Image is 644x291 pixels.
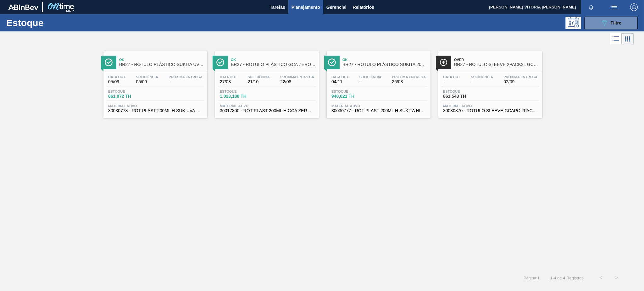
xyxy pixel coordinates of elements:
[108,94,152,99] span: 861,872 TH
[326,3,347,11] span: Gerencial
[443,94,487,99] span: 861,543 TH
[8,4,38,10] img: TNhmsLtSVTkK8tSr43FrP2fwEKptu5GPRR3wAAAABJRU5ErkJggg==
[119,62,204,67] span: BR27 - RÓTULO PLÁSTICO SUKITA UVA MISTA 200ML H
[549,276,584,280] span: 1 - 4 de 4 Registros
[611,20,622,25] span: Filtro
[108,80,125,84] span: 05/09
[99,47,210,118] a: ÍconeOkBR27 - RÓTULO PLÁSTICO SUKITA UVA MISTA 200ML HData out05/09Suficiência05/09Próxima Entreg...
[270,3,285,11] span: Tarefas
[503,75,537,79] span: Próxima Entrega
[342,62,427,67] span: BR27 - RÓTULO PLÁSTICO SUKITA 200ML H
[119,58,204,62] span: Ok
[503,80,537,84] span: 02/09
[443,104,537,108] span: Material ativo
[434,47,545,118] a: ÍconeOverBR27 - RÓTULO SLEEVE 2PACK2L GCA + PCData out-Suficiência-Próxima Entrega02/09Estoque861...
[322,47,434,118] a: ÍconeOkBR27 - RÓTULO PLÁSTICO SUKITA 200ML HData out04/11Suficiência-Próxima Entrega26/08Estoque9...
[210,47,322,118] a: ÍconeOkBR27 - RÓTULO PLÁSTICO GCA ZERO 200ML HData out27/08Suficiência21/10Próxima Entrega22/08Es...
[359,75,381,79] span: Suficiência
[342,58,427,62] span: Ok
[6,19,101,26] h1: Estoque
[169,80,203,84] span: -
[630,3,638,11] img: Logout
[331,108,426,113] span: 30030777 - ROT PLAST 200ML H SUKITA NIV24
[443,80,460,84] span: -
[622,33,634,45] div: Visão em Cards
[392,75,426,79] span: Próxima Entrega
[454,58,539,62] span: Over
[220,80,237,84] span: 27/08
[443,75,460,79] span: Data out
[108,108,203,113] span: 30030778 - ROT PLAST 200ML H SUK UVA NIV24
[216,58,224,66] img: Ícone
[524,276,540,280] span: Página : 1
[280,75,314,79] span: Próxima Entrega
[231,62,316,67] span: BR27 - RÓTULO PLÁSTICO GCA ZERO 200ML H
[581,3,601,12] button: Notificações
[443,108,537,113] span: 30030870 - ROTULO SLEEVE GCAPC 2PACK2L NIV24
[331,104,426,108] span: Material ativo
[136,80,158,84] span: 05/09
[609,270,625,286] button: >
[108,90,152,93] span: Estoque
[247,75,269,79] span: Suficiência
[331,75,349,79] span: Data out
[291,3,320,11] span: Planejamento
[331,94,375,99] span: 948,021 TH
[220,104,314,108] span: Material ativo
[220,108,314,113] span: 30017800 - ROT PLAST 200ML H GCA ZERO NIV22
[565,17,581,29] div: Pogramando: nenhum usuário selecionado
[220,94,264,99] span: 1.023,188 TH
[331,90,375,93] span: Estoque
[169,75,203,79] span: Próxima Entrega
[610,3,618,11] img: userActions
[220,75,237,79] span: Data out
[231,58,316,62] span: Ok
[584,17,638,29] button: Filtro
[610,33,622,45] div: Visão em Lista
[220,90,264,93] span: Estoque
[328,58,336,66] img: Ícone
[280,80,314,84] span: 22/08
[593,270,609,286] button: <
[471,75,493,79] span: Suficiência
[105,58,113,66] img: Ícone
[108,75,125,79] span: Data out
[471,80,493,84] span: -
[454,62,539,67] span: BR27 - RÓTULO SLEEVE 2PACK2L GCA + PC
[353,3,374,11] span: Relatórios
[136,75,158,79] span: Suficiência
[392,80,426,84] span: 26/08
[331,80,349,84] span: 04/11
[247,80,269,84] span: 21/10
[359,80,381,84] span: -
[440,58,447,66] img: Ícone
[108,104,203,108] span: Material ativo
[443,90,487,93] span: Estoque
